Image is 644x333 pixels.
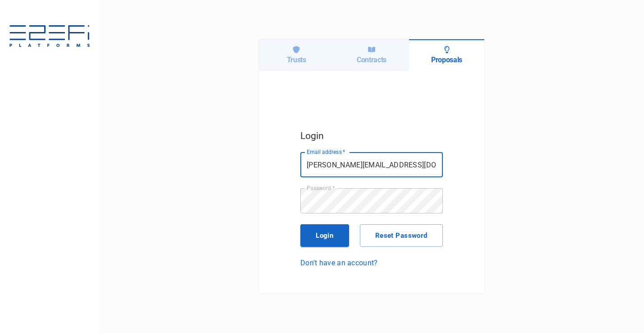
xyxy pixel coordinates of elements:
button: Login [300,224,349,247]
label: Password [307,184,335,192]
h6: Proposals [431,55,462,64]
h6: Contracts [357,55,386,64]
label: Email address [307,148,345,156]
a: Don't have an account? [300,258,443,268]
h6: Trusts [287,55,306,64]
h5: Login [300,128,443,143]
button: Reset Password [360,224,443,247]
img: E2EFiPLATFORMS-7f06cbf9.svg [9,25,90,49]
